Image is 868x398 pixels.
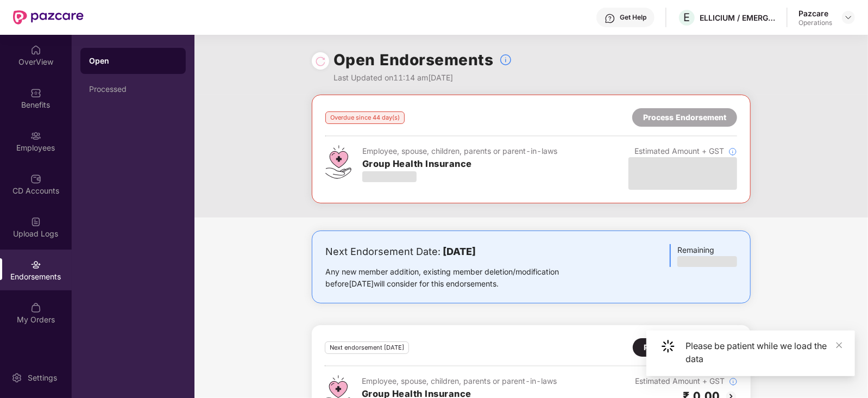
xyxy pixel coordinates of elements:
img: New Pazcare Logo [13,10,84,24]
div: Last Updated on 11:14 am[DATE] [334,72,512,84]
img: svg+xml;base64,PHN2ZyBpZD0iRHJvcGRvd24tMzJ4MzIiIHhtbG5zPSJodHRwOi8vd3d3LnczLm9yZy8yMDAwL3N2ZyIgd2... [844,13,853,22]
img: svg+xml;base64,PHN2ZyBpZD0iSGVscC0zMngzMiIgeG1sbnM9Imh0dHA6Ly93d3cudzMub3JnLzIwMDAvc3ZnIiB3aWR0aD... [605,13,615,24]
div: Processed [89,85,177,94]
div: Operations [798,18,832,27]
div: Estimated Amount + GST [608,375,738,387]
h3: Group Health Insurance [362,157,557,171]
img: svg+xml;base64,PHN2ZyBpZD0iU2V0dGluZy0yMHgyMCIgeG1sbnM9Imh0dHA6Ly93d3cudzMub3JnLzIwMDAvc3ZnIiB3aW... [11,372,22,383]
img: svg+xml;base64,PHN2ZyBpZD0iQ0RfQWNjb3VudHMiIGRhdGEtbmFtZT0iQ0QgQWNjb3VudHMiIHhtbG5zPSJodHRwOi8vd3... [30,173,41,184]
div: Employee, spouse, children, parents or parent-in-laws [362,145,557,157]
div: Settings [24,372,60,383]
div: Next endorsement [DATE] [325,341,409,354]
div: Process Endorsement [643,111,726,123]
img: svg+xml;base64,PHN2ZyBpZD0iQmVuZWZpdHMiIHhtbG5zPSJodHRwOi8vd3d3LnczLm9yZy8yMDAwL3N2ZyIgd2lkdGg9Ij... [30,88,41,98]
div: Pazcare [798,8,832,18]
div: Get Help [620,13,646,22]
img: svg+xml;base64,PHN2ZyBpZD0iSW5mb18tXzMyeDMyIiBkYXRhLW5hbWU9IkluZm8gLSAzMngzMiIgeG1sbnM9Imh0dHA6Ly... [728,147,737,156]
img: svg+xml;base64,PHN2ZyBpZD0iRW1wbG95ZWVzIiB4bWxucz0iaHR0cDovL3d3dy53My5vcmcvMjAwMC9zdmciIHdpZHRoPS... [30,130,41,141]
span: close [835,341,843,349]
h1: Open Endorsements [334,48,494,72]
img: svg+xml;base64,PHN2ZyB4bWxucz0iaHR0cDovL3d3dy53My5vcmcvMjAwMC9zdmciIHdpZHRoPSI0Ny43MTQiIGhlaWdodD... [325,145,351,179]
div: Overdue since 44 day(s) [325,111,405,124]
img: icon [662,340,675,353]
img: svg+xml;base64,PHN2ZyBpZD0iSG9tZSIgeG1sbnM9Imh0dHA6Ly93d3cudzMub3JnLzIwMDAvc3ZnIiB3aWR0aD0iMjAiIG... [30,45,41,55]
span: E [684,11,690,24]
img: svg+xml;base64,PHN2ZyBpZD0iRW5kb3JzZW1lbnRzIiB4bWxucz0iaHR0cDovL3d3dy53My5vcmcvMjAwMC9zdmciIHdpZH... [30,259,41,270]
div: Estimated Amount + GST [628,145,737,157]
div: Remaining [670,244,737,267]
div: Next Endorsement Date: [325,244,593,259]
div: ELLICIUM / EMERGYS SOLUTIONS PRIVATE LIMITED [700,13,776,23]
div: Open [89,55,177,66]
img: svg+xml;base64,PHN2ZyBpZD0iSW5mb18tXzMyeDMyIiBkYXRhLW5hbWU9IkluZm8gLSAzMngzMiIgeG1sbnM9Imh0dHA6Ly... [499,53,512,66]
div: Any new member addition, existing member deletion/modification before [DATE] will consider for th... [325,266,593,290]
div: Please be patient while we load the data [685,339,842,365]
b: [DATE] [443,246,476,257]
img: svg+xml;base64,PHN2ZyBpZD0iVXBsb2FkX0xvZ3MiIGRhdGEtbmFtZT0iVXBsb2FkIExvZ3MiIHhtbG5zPSJodHRwOi8vd3... [30,216,41,227]
div: Process Endorsement [644,341,727,353]
img: svg+xml;base64,PHN2ZyBpZD0iTXlfT3JkZXJzIiBkYXRhLW5hbWU9Ik15IE9yZGVycyIgeG1sbnM9Imh0dHA6Ly93d3cudz... [30,302,41,313]
div: Employee, spouse, children, parents or parent-in-laws [362,375,557,387]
